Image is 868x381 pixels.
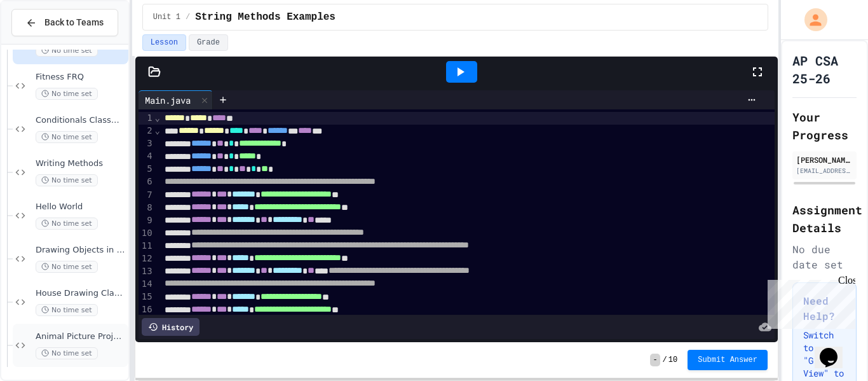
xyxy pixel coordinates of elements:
div: 9 [139,214,154,227]
div: Main.java [139,94,197,107]
span: Conditionals Classwork [36,115,126,126]
span: No time set [36,347,98,359]
div: 6 [139,176,154,188]
button: Grade [189,34,228,51]
span: Submit Answer [698,355,757,365]
div: 13 [139,265,154,278]
div: 12 [139,253,154,265]
span: Fitness FRQ [36,72,126,83]
span: Fold line [154,113,161,123]
span: 10 [668,355,677,365]
div: 15 [139,291,154,303]
span: Animal Picture Project [36,331,126,342]
span: Hello World [36,202,126,212]
div: 1 [139,112,154,125]
span: Writing Methods [36,158,126,169]
iframe: chat widget [763,275,855,329]
div: 16 [139,303,154,316]
div: 11 [139,240,154,253]
div: Chat with us now!Close [5,5,88,81]
span: / [663,355,667,365]
div: [PERSON_NAME] [796,154,853,165]
span: No time set [36,88,98,100]
iframe: chat widget [815,330,855,368]
div: 4 [139,150,154,163]
div: 3 [139,137,154,150]
button: Submit Answer [688,350,768,370]
h1: AP CSA 25-26 [792,52,857,87]
span: Fold line [154,125,161,135]
div: Main.java [139,90,213,109]
span: String Methods Examples [195,10,336,25]
span: - [650,354,660,366]
button: Back to Teams [11,9,118,36]
span: No time set [36,261,98,273]
span: No time set [36,304,98,316]
div: 10 [139,227,154,240]
div: 2 [139,125,154,137]
div: No due date set [792,242,857,272]
div: My Account [791,5,831,34]
div: 7 [139,189,154,202]
span: Unit 1 [153,12,180,22]
h2: Your Progress [792,108,857,144]
div: 14 [139,278,154,291]
span: House Drawing Classwork [36,288,126,299]
span: Back to Teams [44,16,104,29]
span: No time set [36,45,98,57]
div: 8 [139,202,154,214]
span: / [186,12,190,22]
div: 5 [139,163,154,176]
span: No time set [36,218,98,230]
span: Drawing Objects in Java - HW Playposit Code [36,245,126,256]
button: Lesson [142,34,186,51]
span: No time set [36,174,98,186]
span: No time set [36,131,98,143]
h2: Assignment Details [792,201,857,237]
div: [EMAIL_ADDRESS][DOMAIN_NAME] [796,166,853,176]
div: History [142,318,200,336]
